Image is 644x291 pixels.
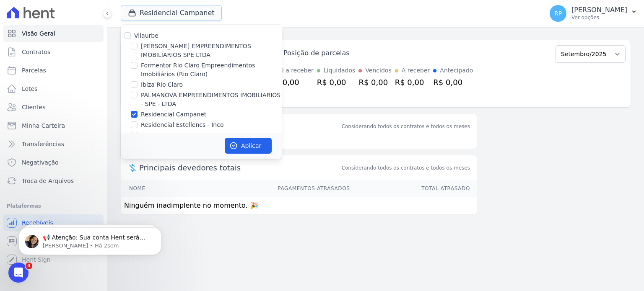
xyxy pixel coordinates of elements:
th: Total Atrasado [350,180,477,197]
a: Contratos [3,44,104,60]
div: Considerando todos os contratos e todos os meses [342,123,470,130]
label: PALMANOVA EMPREENDIMENTOS IMOBILIARIOS - SPE - LTDA [141,91,282,108]
div: Vencidos [365,66,391,75]
div: Posição de parcelas [283,48,350,58]
span: Parcelas [22,66,46,75]
label: Formentor Rio Claro Empreendimentos Imobiliários (Rio Claro) [141,61,282,79]
iframe: Intercom live chat [8,263,29,283]
a: Troca de Arquivos [3,173,104,189]
a: Clientes [3,99,104,116]
span: RP [554,10,562,16]
div: Antecipado [440,66,473,75]
span: Considerando todos os contratos e todos os meses [342,164,470,172]
a: Lotes [3,80,104,97]
button: Residencial Campanet [121,5,222,21]
label: Ibiza Rio Claro [141,80,183,89]
button: Aplicar [225,138,272,154]
td: Ninguém inadimplente no momento. 🎉 [121,197,477,214]
div: A receber [402,66,430,75]
th: Nome [121,180,184,197]
p: Sem saldo devedor no momento. 🎉 [121,132,477,149]
a: Negativação [3,154,104,171]
div: R$ 0,00 [270,77,314,88]
p: Ver opções [571,14,627,21]
a: Recebíveis [3,214,104,231]
a: Minha Carteira [3,117,104,134]
a: Transferências [3,136,104,152]
span: Visão Geral [22,29,55,38]
button: RP [PERSON_NAME] Ver opções [543,2,644,25]
p: [PERSON_NAME] [571,6,627,14]
label: [PERSON_NAME] EMPREENDIMENTOS IMOBILIARIOS SPE LTDA [141,42,282,59]
span: Principais devedores totais [139,162,340,173]
span: 4 [26,263,32,269]
div: R$ 0,00 [358,77,391,88]
span: Minha Carteira [22,121,65,130]
label: Vilaurbe [134,32,158,39]
span: Transferências [22,140,64,148]
span: Contratos [22,48,50,56]
a: Parcelas [3,62,104,79]
span: Lotes [22,85,38,93]
label: Residencial Estellencs - LBA [141,131,223,140]
iframe: Intercom notifications mensagem [6,210,174,268]
a: Conta Hent [3,233,104,250]
label: Residencial Estellencs - Inco [141,121,224,129]
th: Pagamentos Atrasados [184,180,351,197]
div: Total a receber [270,66,314,75]
div: Plataformas [7,201,100,211]
div: R$ 0,00 [395,77,430,88]
span: Troca de Arquivos [22,177,74,185]
div: R$ 0,00 [317,77,356,88]
label: Residencial Campanet [141,110,206,119]
div: R$ 0,00 [433,77,473,88]
a: Visão Geral [3,25,104,42]
span: Negativação [22,158,59,167]
div: Liquidados [324,66,356,75]
span: Clientes [22,103,45,111]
